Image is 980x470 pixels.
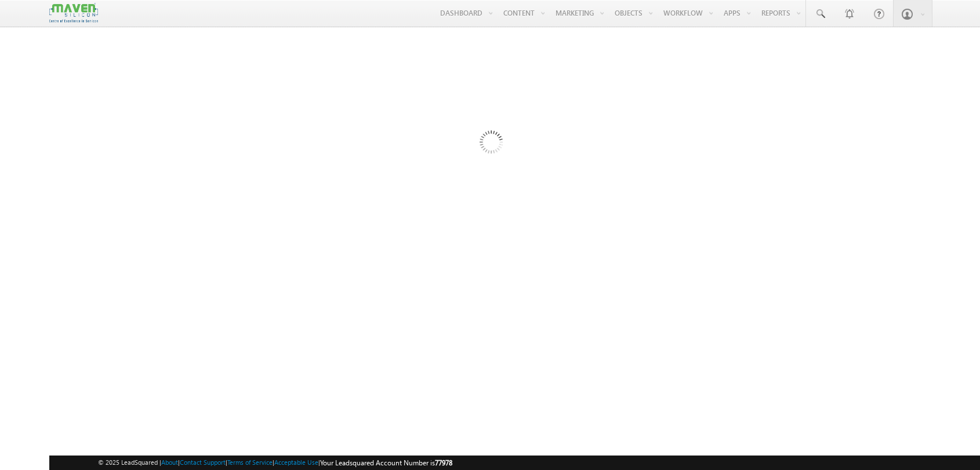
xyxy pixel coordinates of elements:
[49,3,98,23] img: Custom Logo
[274,458,318,466] a: Acceptable Use
[180,458,226,466] a: Contact Support
[161,458,178,466] a: About
[98,457,452,468] span: © 2025 LeadSquared | | | | |
[430,84,550,204] img: Loading...
[320,458,452,467] span: Your Leadsquared Account Number is
[435,458,452,467] span: 77978
[227,458,273,466] a: Terms of Service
